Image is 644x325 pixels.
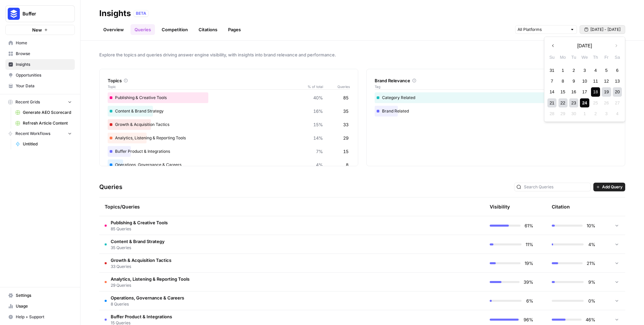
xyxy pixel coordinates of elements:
[580,87,589,96] div: Choose Wednesday, September 17th, 2025
[591,77,600,86] div: Choose Thursday, September 11th, 2025
[22,10,63,17] span: Buffer
[111,226,168,232] span: 85 Queries
[590,27,621,33] span: [DATE] - [DATE]
[195,24,221,35] a: Citations
[547,98,556,107] div: Choose Sunday, September 21st, 2025
[224,24,245,35] a: Pages
[580,25,625,34] button: [DATE] - [DATE]
[602,66,611,75] div: Choose Friday, September 5th, 2025
[569,98,578,107] div: Choose Tuesday, September 23rd, 2025
[552,197,570,216] div: Citation
[343,148,348,155] span: 15
[343,108,348,114] span: 35
[5,97,75,107] button: Recent Grids
[15,99,40,105] span: Recent Grids
[580,98,589,107] div: Choose Wednesday, September 24th, 2025
[108,92,350,103] div: Publishing & Creative Tools
[313,94,323,101] span: 40%
[16,292,72,298] span: Settings
[23,109,72,115] span: Generate AEO Scorecard
[99,24,128,35] a: Overview
[111,245,165,251] span: 35 Queries
[23,141,72,147] span: Untitled
[526,241,533,248] span: 11%
[602,109,611,118] div: Not available Friday, October 3rd, 2025
[375,77,617,84] div: Brand Relevance
[15,131,50,137] span: Recent Workflows
[524,184,588,190] input: Search Queries
[602,77,611,86] div: Choose Friday, September 12th, 2025
[105,197,415,216] div: Topics/Queries
[111,238,165,245] span: Content & Brand Strategy
[558,66,568,75] div: Choose Monday, September 1st, 2025
[111,264,171,270] span: 33 Queries
[558,98,568,107] div: Choose Monday, September 22nd, 2025
[580,66,589,75] div: Choose Wednesday, September 3rd, 2025
[316,161,323,168] span: 4%
[569,87,578,96] div: Choose Tuesday, September 16th, 2025
[524,316,533,323] span: 96%
[569,66,578,75] div: Choose Tuesday, September 2nd, 2025
[613,66,622,75] div: Choose Saturday, September 6th, 2025
[558,53,568,62] div: Mo
[16,51,72,57] span: Browse
[313,121,323,128] span: 15%
[111,294,184,301] span: Operations, Governance & Careers
[343,94,348,101] span: 85
[526,297,533,304] span: 6%
[5,70,75,81] a: Opportunities
[130,24,155,35] a: Queries
[158,24,192,35] a: Competition
[111,301,184,307] span: 8 Queries
[5,129,75,139] button: Recent Workflows
[32,27,42,33] span: New
[587,222,595,229] span: 10%
[613,53,622,62] div: Sa
[5,312,75,322] button: Help + Support
[593,183,625,191] button: Add Query
[323,84,350,89] span: Queries
[5,38,75,48] a: Home
[5,81,75,91] a: Your Data
[5,290,75,301] a: Settings
[108,159,350,170] div: Operations, Governance & Careers
[580,77,589,86] div: Choose Wednesday, September 10th, 2025
[108,77,350,84] div: Topics
[587,260,595,267] span: 21%
[111,282,190,288] span: 29 Queries
[525,222,533,229] span: 61%
[303,84,323,89] span: % of total
[613,109,622,118] div: Not available Saturday, October 4th, 2025
[343,121,348,128] span: 33
[602,87,611,96] div: Choose Friday, September 19th, 2025
[547,87,556,96] div: Choose Sunday, September 14th, 2025
[577,42,592,49] span: [DATE]
[5,59,75,70] a: Insights
[591,66,600,75] div: Choose Thursday, September 4th, 2025
[613,77,622,86] div: Choose Saturday, September 13th, 2025
[5,48,75,59] a: Browse
[588,279,595,285] span: 9%
[547,77,556,86] div: Choose Sunday, September 7th, 2025
[602,98,611,107] div: Not available Friday, September 26th, 2025
[588,241,595,248] span: 4%
[588,297,595,304] span: 0%
[5,25,75,35] button: New
[133,10,149,17] div: BETA
[99,182,122,192] h3: Queries
[602,53,611,62] div: Fr
[23,120,72,126] span: Refresh Article Content
[558,109,568,118] div: Not available Monday, September 29th, 2025
[12,107,75,118] a: Generate AEO Scorecard
[613,87,622,96] div: Choose Saturday, September 20th, 2025
[602,184,623,190] span: Add Query
[316,148,323,155] span: 7%
[343,135,348,141] span: 29
[108,84,303,89] span: Topic
[591,98,600,107] div: Not available Thursday, September 25th, 2025
[547,109,556,118] div: Not available Sunday, September 28th, 2025
[108,106,350,117] div: Content & Brand Strategy
[111,219,168,226] span: Publishing & Creative Tools
[591,109,600,118] div: Not available Thursday, October 2nd, 2025
[591,53,600,62] div: Th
